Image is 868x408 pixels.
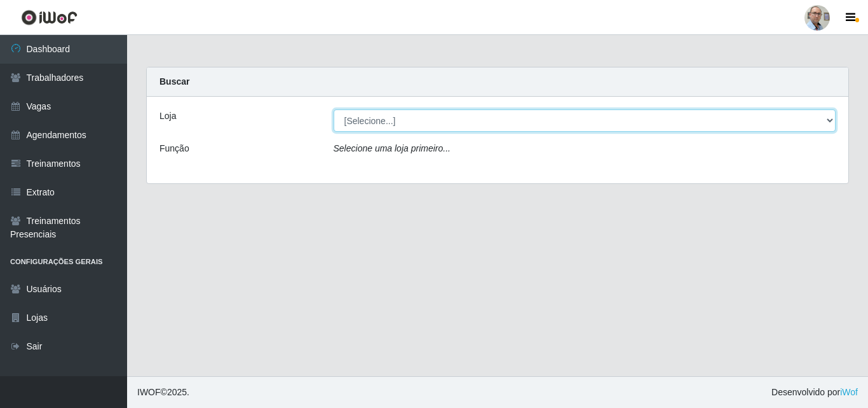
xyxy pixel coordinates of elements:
span: Desenvolvido por [771,386,858,399]
img: CoreUI Logo [21,10,78,25]
strong: Buscar [159,76,189,87]
a: iWof [840,387,858,397]
label: Função [159,142,189,155]
label: Loja [159,109,176,123]
i: Selecione uma loja primeiro... [334,143,451,153]
span: IWOF [137,387,161,397]
span: © 2025 . [137,386,189,399]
